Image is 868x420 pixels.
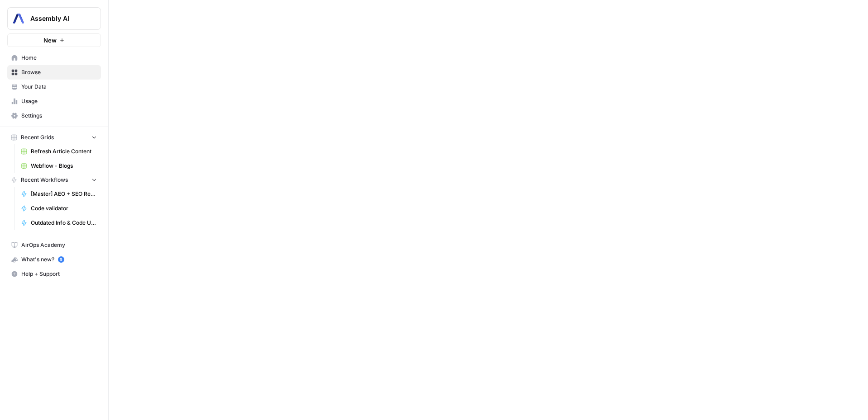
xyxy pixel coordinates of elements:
a: Your Data [7,80,101,94]
button: Recent Workflows [7,173,101,187]
span: New [43,36,57,45]
a: Webflow - Blogs [17,159,101,173]
a: [Master] AEO + SEO Refresh [17,187,101,201]
span: Settings [21,112,97,120]
span: Outdated Info & Code Updater [31,219,97,227]
span: Your Data [21,83,97,91]
a: AirOps Academy [7,238,101,252]
span: Browse [21,68,97,76]
text: 5 [60,257,62,262]
a: Outdated Info & Code Updater [17,216,101,230]
span: Assembly AI [30,14,85,23]
button: Help + Support [7,267,101,281]
span: Webflow - Blogs [31,162,97,170]
button: What's new? 5 [7,252,101,267]
a: Browse [7,65,101,80]
a: Home [7,51,101,65]
a: 5 [58,256,64,263]
span: Refresh Article Content [31,147,97,156]
div: What's new? [8,253,101,266]
span: AirOps Academy [21,241,97,249]
span: [Master] AEO + SEO Refresh [31,190,97,198]
a: Usage [7,94,101,109]
a: Refresh Article Content [17,144,101,159]
span: Code validator [31,204,97,212]
span: Recent Grids [21,133,54,142]
a: Settings [7,109,101,123]
span: Usage [21,97,97,105]
a: Code validator [17,201,101,216]
span: Help + Support [21,270,97,278]
button: Workspace: Assembly AI [7,7,101,30]
span: Home [21,54,97,62]
span: Recent Workflows [21,176,68,184]
button: New [7,33,101,47]
button: Recent Grids [7,131,101,144]
img: Assembly AI Logo [10,10,27,27]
